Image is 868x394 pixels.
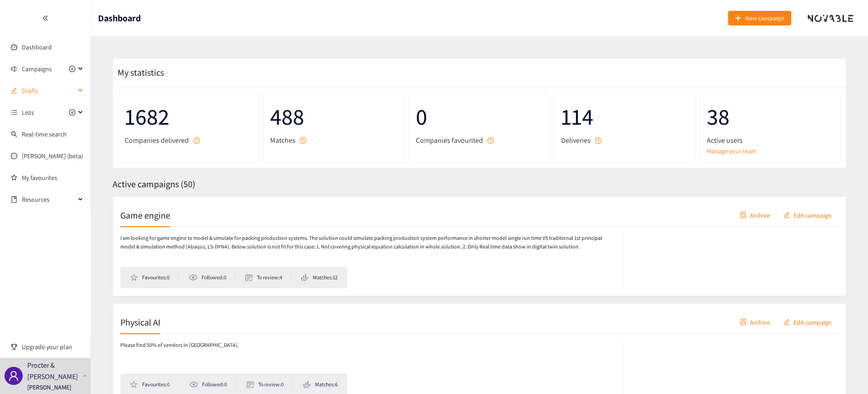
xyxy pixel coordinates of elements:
[22,103,34,122] span: Lists
[11,66,17,72] span: sound
[561,135,591,146] span: Deliveries
[22,338,84,356] span: Upgrade your plan
[22,130,67,138] a: Real-time search
[8,370,19,381] span: user
[120,234,613,251] p: I am looking for game engine to model & simulate for packing production systems. The solution cou...
[735,15,741,22] span: plus
[188,273,235,282] li: Followed: 0
[27,382,71,392] p: [PERSON_NAME]
[245,273,291,282] li: To review: 4
[303,380,338,389] li: Matches: 6
[733,315,777,329] button: containerArchive
[193,137,200,144] span: question-circle
[740,212,746,219] span: container
[120,209,170,221] h2: Game engine
[113,196,846,296] a: Game enginecontainerArchiveeditEdit campaignI am looking for game engine to model & simulate for ...
[69,66,75,72] span: plus-circle
[22,82,75,100] span: Drafts
[300,137,306,144] span: question-circle
[794,210,832,220] span: Edit campaign
[823,350,868,394] iframe: Chat Widget
[561,99,688,135] span: 114
[125,135,189,146] span: Companies delivered
[707,99,834,135] span: 38
[22,43,52,51] a: Dashboard
[42,15,49,21] span: double-left
[270,99,397,135] span: 488
[113,178,195,190] span: Active campaigns ( 50 )
[125,99,252,135] span: 1682
[595,137,602,144] span: question-circle
[247,380,292,389] li: To review: 0
[22,169,84,187] a: My favourites
[416,99,543,135] span: 0
[11,109,17,116] span: unordered-list
[11,196,17,203] span: book
[777,208,838,222] button: editEdit campaign
[784,212,790,219] span: edit
[488,137,494,144] span: question-circle
[69,109,75,116] span: plus-circle
[416,135,483,146] span: Companies favourited
[707,135,743,146] span: Active users
[22,190,75,209] span: Resources
[784,319,790,326] span: edit
[113,67,164,78] span: My statistics
[11,344,17,350] span: trophy
[27,360,79,382] p: Procter & [PERSON_NAME]
[22,60,52,78] span: Campaigns
[745,13,784,23] span: New campaign
[777,315,838,329] button: editEdit campaign
[130,273,178,282] li: Favourites: 0
[189,380,236,389] li: Followed: 0
[740,319,746,326] span: container
[270,135,296,146] span: Matches
[794,317,832,327] span: Edit campaign
[120,341,239,350] p: Please find 50% of vendors in [GEOGRAPHIC_DATA].
[750,317,770,327] span: Archive
[120,316,160,328] h2: Physical AI
[728,11,791,25] button: plusNew campaign
[750,210,770,220] span: Archive
[22,152,83,160] a: [PERSON_NAME] (beta)
[301,273,338,282] li: Matches: 12
[130,380,178,389] li: Favourites: 0
[11,88,17,94] span: edit
[707,146,834,156] a: Manage your team
[733,208,777,222] button: containerArchive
